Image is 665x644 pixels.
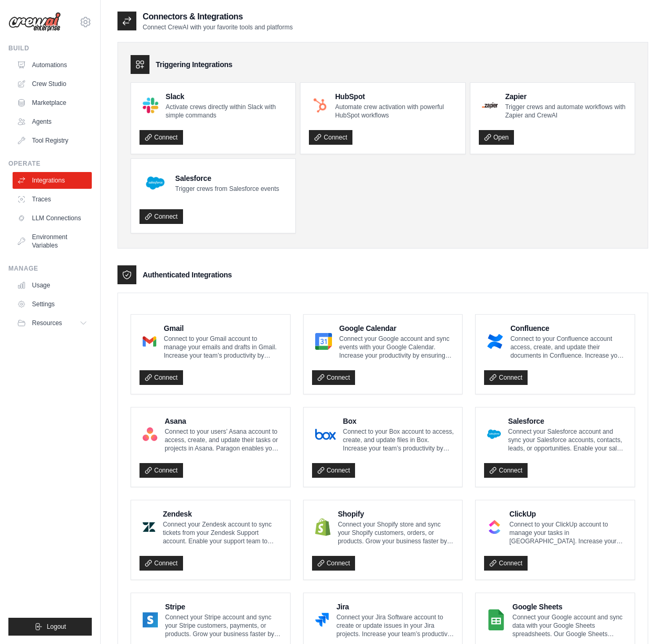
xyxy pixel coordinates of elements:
[335,91,457,102] h4: HubSpot
[510,335,626,360] p: Connect to your Confluence account access, create, and update their documents in Confluence. Incr...
[47,622,66,631] span: Logout
[508,427,626,453] p: Connect your Salesforce account and sync your Salesforce accounts, contacts, leads, or opportunit...
[163,520,281,545] p: Connect your Zendesk account to sync tickets from your Zendesk Support account. Enable your suppo...
[140,130,183,145] a: Connect
[13,172,92,189] a: Integrations
[505,103,626,120] p: Trigger crews and automate workflows with Zapier and CrewAI
[312,98,328,113] img: HubSpot Logo
[32,319,62,327] span: Resources
[13,210,92,227] a: LLM Connections
[143,10,293,23] h2: Connectors & Integrations
[164,335,281,360] p: Connect to your Gmail account to manage your emails and drafts in Gmail. Increase your team’s pro...
[165,613,282,638] p: Connect your Stripe account and sync your Stripe customers, payments, or products. Grow your busi...
[509,509,626,519] h4: ClickUp
[143,331,156,352] img: Gmail Logo
[165,427,282,453] p: Connect to your users’ Asana account to access, create, and update their tasks or projects in Asa...
[482,102,498,109] img: Zapier Logo
[309,130,352,145] a: Connect
[509,520,626,545] p: Connect to your ClickUp account to manage your tasks in [GEOGRAPHIC_DATA]. Increase your team’s p...
[8,12,61,32] img: Logo
[487,424,500,445] img: Salesforce Logo
[13,132,92,149] a: Tool Registry
[343,416,454,426] h4: Box
[13,94,92,111] a: Marketplace
[339,335,454,360] p: Connect your Google account and sync events with your Google Calendar. Increase your productivity...
[164,323,281,334] h4: Gmail
[479,130,514,145] a: Open
[13,229,92,254] a: Environment Variables
[143,517,155,538] img: Zendesk Logo
[13,57,92,73] a: Automations
[140,209,183,224] a: Connect
[13,76,92,92] a: Crew Studio
[315,517,330,538] img: Shopify Logo
[315,424,336,445] img: Box Logo
[140,370,183,385] a: Connect
[484,370,528,385] a: Connect
[343,427,454,453] p: Connect to your Box account to access, create, and update files in Box. Increase your team’s prod...
[143,170,168,196] img: Salesforce Logo
[166,91,287,102] h4: Slack
[484,556,528,571] a: Connect
[312,463,356,478] a: Connect
[165,416,282,426] h4: Asana
[339,323,454,334] h4: Google Calendar
[13,277,92,294] a: Usage
[13,315,92,331] button: Resources
[315,609,329,630] img: Jira Logo
[487,517,502,538] img: ClickUp Logo
[487,609,505,630] img: Google Sheets Logo
[175,173,279,184] h4: Salesforce
[8,159,92,168] div: Operate
[8,44,92,52] div: Build
[143,98,158,113] img: Slack Logo
[143,23,293,31] p: Connect CrewAI with your favorite tools and platforms
[143,609,158,630] img: Stripe Logo
[143,424,157,445] img: Asana Logo
[165,602,282,612] h4: Stripe
[512,613,626,638] p: Connect your Google account and sync data with your Google Sheets spreadsheets. Our Google Sheets...
[8,618,92,636] button: Logout
[510,323,626,334] h4: Confluence
[13,296,92,313] a: Settings
[312,556,356,571] a: Connect
[13,113,92,130] a: Agents
[156,59,232,70] h3: Triggering Integrations
[335,103,457,120] p: Automate crew activation with powerful HubSpot workflows
[140,556,183,571] a: Connect
[512,602,626,612] h4: Google Sheets
[143,270,232,280] h3: Authenticated Integrations
[338,520,454,545] p: Connect your Shopify store and sync your Shopify customers, orders, or products. Grow your busine...
[338,509,454,519] h4: Shopify
[163,509,281,519] h4: Zendesk
[13,191,92,208] a: Traces
[315,331,332,352] img: Google Calendar Logo
[484,463,528,478] a: Connect
[505,91,626,102] h4: Zapier
[166,103,287,120] p: Activate crews directly within Slack with simple commands
[312,370,356,385] a: Connect
[336,602,454,612] h4: Jira
[487,331,503,352] img: Confluence Logo
[508,416,626,426] h4: Salesforce
[8,264,92,273] div: Manage
[175,185,279,193] p: Trigger crews from Salesforce events
[336,613,454,638] p: Connect your Jira Software account to create or update issues in your Jira projects. Increase you...
[140,463,183,478] a: Connect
